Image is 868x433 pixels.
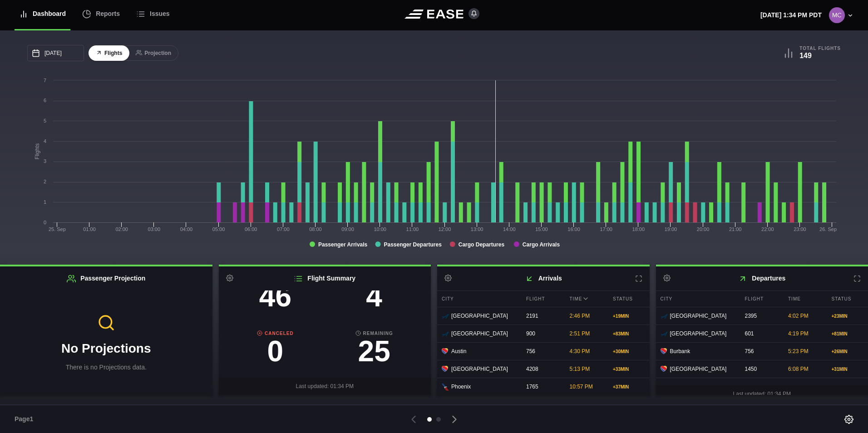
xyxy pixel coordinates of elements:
b: Remaining [325,330,424,337]
text: 5 [44,118,46,123]
text: 09:00 [341,226,354,232]
div: 1765 [522,378,563,395]
div: City [437,291,519,307]
span: 10:57 PM [570,384,593,390]
div: + 33 MIN [613,366,645,373]
div: 1450 [740,360,782,378]
div: 756 [740,343,782,360]
text: 16:00 [567,226,580,232]
div: + 81 MIN [832,330,864,337]
h3: 46 [226,282,325,311]
div: Last updated: 01:34 PM [219,378,431,395]
div: 601 [740,325,782,342]
text: 2 [44,179,46,184]
div: + 23 MIN [832,313,864,320]
text: 14:00 [503,226,516,232]
span: Page 1 [15,414,37,424]
div: 2191 [522,307,563,325]
h1: No Projections [61,339,151,358]
text: 03:00 [148,226,161,232]
input: mm/dd/yyyy [27,45,84,61]
span: [GEOGRAPHIC_DATA] [670,330,727,338]
text: 17:00 [600,226,612,232]
span: Austin [451,347,466,355]
tspan: 26. Sep [819,226,837,232]
text: 20:00 [697,226,710,232]
text: 23:00 [794,226,806,232]
span: [GEOGRAPHIC_DATA] [670,312,727,320]
div: + 19 MIN [613,313,645,320]
text: 06:00 [245,226,257,232]
div: + 30 MIN [613,348,645,355]
span: 2:46 PM [570,313,590,319]
span: [GEOGRAPHIC_DATA] [451,365,508,373]
tspan: Passenger Departures [384,241,442,248]
span: 2:51 PM [570,330,590,337]
div: 756 [522,343,563,360]
div: Time [565,291,607,307]
tspan: Cargo Arrivals [523,241,560,248]
span: 6:08 PM [788,366,809,372]
a: Completed46 [226,275,325,315]
div: + 37 MIN [613,384,645,390]
span: [GEOGRAPHIC_DATA] [451,330,508,338]
img: 1153cdcb26907aa7d1cda5a03a6cdb74 [829,7,845,23]
tspan: Flights [34,143,40,159]
a: Remaining25 [325,330,424,370]
tspan: Cargo Departures [459,241,505,248]
text: 3 [44,158,46,164]
div: Flight [740,291,782,307]
div: 4208 [522,360,563,378]
span: Burbank [670,347,690,355]
div: + 31 MIN [832,366,864,373]
text: 18:00 [632,226,645,232]
text: 02:00 [115,226,128,232]
h2: Arrivals [437,266,650,290]
text: 21:00 [729,226,742,232]
span: [GEOGRAPHIC_DATA] [670,365,727,373]
span: 4:30 PM [570,348,590,354]
div: Flight [522,291,563,307]
text: 10:00 [374,226,386,232]
h3: 4 [325,282,424,311]
b: Canceled [226,330,325,337]
text: 12:00 [439,226,451,232]
p: There is no Projections data. [61,363,151,372]
h3: 0 [226,337,325,366]
p: [DATE] 1:34 PM PDT [760,10,822,20]
div: No Projections [61,314,151,372]
tspan: Passenger Arrivals [318,241,368,248]
a: Canceled0 [226,330,325,370]
span: 5:23 PM [788,348,809,354]
text: 08:00 [309,226,322,232]
text: 0 [44,220,46,225]
text: 13:00 [471,226,483,232]
b: 149 [799,52,812,59]
div: City [656,291,738,307]
div: + 83 MIN [613,330,645,337]
h2: Flight Summary [219,266,431,290]
div: 2395 [740,307,782,325]
div: Time [784,291,825,307]
div: + 26 MIN [832,348,864,355]
span: 4:02 PM [788,313,809,319]
text: 04:00 [180,226,193,232]
span: 5:13 PM [570,366,590,372]
span: [GEOGRAPHIC_DATA] [451,312,508,320]
h3: 25 [325,337,424,366]
text: 19:00 [665,226,677,232]
button: Projection [128,45,178,61]
a: Delayed4 [325,275,424,315]
text: 15:00 [535,226,548,232]
text: 4 [44,138,46,144]
div: Status [608,291,650,307]
div: 900 [522,325,563,342]
span: 4:19 PM [788,330,809,337]
text: 6 [44,98,46,103]
b: Total Flights [799,45,841,51]
text: 22:00 [761,226,774,232]
button: Flights [89,45,129,61]
text: 05:00 [212,226,225,232]
text: 11:00 [406,226,419,232]
span: Phoenix [451,383,471,391]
